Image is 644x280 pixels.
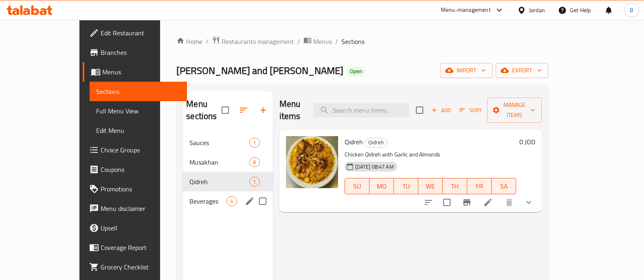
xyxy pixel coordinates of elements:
[186,98,221,122] h2: Menu sections
[519,136,535,148] h6: 0 JOD
[422,180,440,192] span: WE
[83,62,187,82] a: Menus
[83,179,187,199] a: Promotions
[212,36,294,47] a: Restaurants management
[454,104,487,117] span: Sort items
[83,23,187,43] a: Edit Restaurant
[428,104,454,117] span: Add item
[249,138,259,148] div: items
[352,163,397,171] span: [DATE] 08:47 AM
[492,178,516,194] button: SA
[206,37,209,46] li: /
[96,106,180,116] span: Full Menu View
[217,102,234,119] span: Select all sections
[227,198,236,205] span: 4
[365,138,387,148] div: Qidreh
[83,257,187,277] a: Grocery Checklist
[494,100,535,120] span: Manage items
[250,178,259,186] span: 1
[345,136,363,148] span: Qidreh
[183,191,273,211] div: Beverages4edit
[630,6,633,15] span: B
[101,145,180,155] span: Choice Groups
[418,178,443,194] button: WE
[447,65,486,76] span: import
[101,204,180,213] span: Menu disclaimer
[457,104,484,117] button: Sort
[176,36,548,47] nav: breadcrumb
[90,101,187,121] a: Full Menu View
[183,172,273,191] div: Qidreh1
[234,100,253,120] span: Sort sections
[341,37,365,46] span: Sections
[369,178,394,194] button: MO
[249,157,259,167] div: items
[303,36,332,47] a: Menus
[443,178,467,194] button: TH
[428,104,454,117] button: Add
[345,178,369,194] button: SU
[430,106,452,115] span: Add
[183,133,273,152] div: Sauces1
[189,177,249,187] span: Qidreh
[96,126,180,135] span: Edit Menu
[297,37,300,46] li: /
[250,139,259,147] span: 1
[345,150,517,160] p: Chicken Qidreh with Garlic and Almonds
[83,43,187,62] a: Branches
[397,180,415,192] span: TU
[499,193,519,212] button: delete
[102,67,180,77] span: Menus
[394,178,418,194] button: TU
[286,136,338,188] img: Qidreh
[411,102,428,119] span: Select section
[348,180,366,192] span: SU
[101,262,180,272] span: Grocery Checklist
[313,103,409,117] input: search
[441,5,491,15] div: Menu-management
[253,100,273,120] button: Add section
[459,106,482,115] span: Sort
[222,37,294,46] span: Restaurants management
[250,158,259,166] span: 8
[101,184,180,194] span: Promotions
[347,67,365,76] div: Open
[176,37,202,46] a: Home
[524,198,534,207] svg: Show Choices
[373,180,391,192] span: MO
[90,121,187,140] a: Edit Menu
[101,223,180,233] span: Upsell
[101,243,180,252] span: Coverage Report
[249,177,259,187] div: items
[467,178,492,194] button: FR
[470,180,488,192] span: FR
[96,87,180,96] span: Sections
[438,194,455,211] span: Select to update
[440,63,492,78] button: import
[90,82,187,101] a: Sections
[101,28,180,38] span: Edit Restaurant
[101,165,180,174] span: Coupons
[189,157,249,167] span: Musakhan
[496,63,548,78] button: export
[189,138,249,148] span: Sauces
[519,193,538,212] button: show more
[83,140,187,160] a: Choice Groups
[183,152,273,172] div: Musakhan8
[279,98,304,122] h2: Menu items
[487,98,542,123] button: Manage items
[101,48,180,57] span: Branches
[226,196,237,206] div: items
[495,180,513,192] span: SA
[419,193,438,212] button: sort-choices
[446,180,464,192] span: TH
[183,130,273,214] nav: Menu sections
[83,199,187,218] a: Menu disclaimer
[176,61,343,80] span: [PERSON_NAME] and [PERSON_NAME]
[313,37,332,46] span: Menus
[83,218,187,238] a: Upsell
[483,198,493,207] a: Edit menu item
